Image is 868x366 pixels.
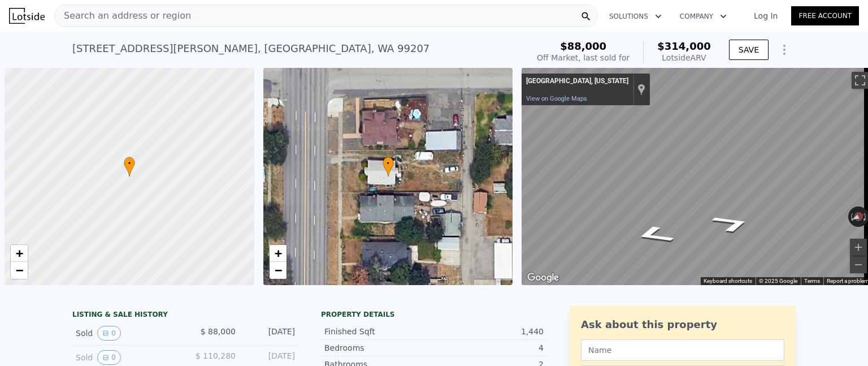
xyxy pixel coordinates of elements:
button: Rotate counterclockwise [848,206,854,227]
div: LISTING & SALE HISTORY [72,310,298,321]
button: Zoom out [850,256,867,273]
div: 4 [434,342,544,354]
span: + [274,246,281,260]
button: Zoom in [850,239,867,256]
button: Solutions [600,6,671,27]
input: Name [581,339,784,361]
span: Search an address or region [55,9,191,23]
div: Bedrooms [324,342,434,354]
a: Terms (opens in new tab) [804,278,820,284]
div: [GEOGRAPHIC_DATA], [US_STATE] [526,77,628,86]
span: − [274,263,281,277]
div: [DATE] [245,350,295,365]
span: $88,000 [560,40,606,52]
a: Zoom out [11,262,28,279]
span: • [383,158,394,169]
a: Zoom in [11,245,28,262]
button: Company [671,6,736,27]
a: Zoom in [270,245,287,262]
span: + [16,246,23,260]
path: Go North [695,210,769,238]
a: Zoom out [270,262,287,279]
a: View on Google Maps [526,95,587,102]
a: Show location on map [637,83,645,96]
span: © 2025 Google [759,278,797,284]
button: Keyboard shortcuts [704,277,752,285]
div: Sold [76,350,176,365]
div: Property details [321,310,547,319]
button: View historical data [97,350,121,365]
div: • [124,157,135,176]
div: [DATE] [245,326,295,341]
div: Ask about this property [581,317,784,333]
span: $314,000 [657,40,711,52]
button: SAVE [729,40,769,60]
a: Open this area in Google Maps (opens a new window) [524,270,562,285]
div: [STREET_ADDRESS][PERSON_NAME] , [GEOGRAPHIC_DATA] , WA 99207 [72,41,429,57]
div: Off Market, last sold for [537,52,630,63]
div: Lotside ARV [657,52,711,63]
div: 1,440 [434,326,544,337]
a: Free Account [791,6,859,25]
div: • [383,157,394,176]
img: Google [524,270,562,285]
a: Log In [740,10,791,21]
span: • [124,158,135,169]
span: − [16,263,23,277]
div: Sold [76,326,176,341]
span: $ 88,000 [201,327,236,336]
div: Finished Sqft [324,326,434,337]
button: Show Options [773,38,796,61]
img: Lotside [9,8,45,24]
button: View historical data [97,326,121,341]
span: $ 110,280 [196,351,236,360]
path: Go South [617,221,691,249]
